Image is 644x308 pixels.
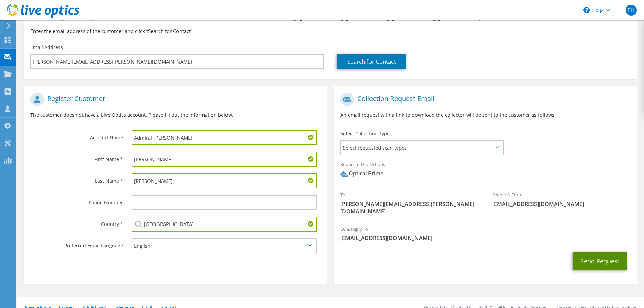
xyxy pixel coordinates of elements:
p: The customer does not have a Live Optics account. Please fill out the information below. [30,111,320,119]
span: [EMAIL_ADDRESS][DOMAIN_NAME] [492,200,630,208]
label: Email Address [30,44,63,51]
button: Send Request [573,252,627,270]
div: Optical Prime [340,170,383,177]
a: Search for Contact [337,54,406,69]
h1: Register Customer [30,93,317,106]
div: To [334,188,485,218]
p: An email request with a link to download the collector will be sent to the customer as follows. [340,111,630,119]
label: First Name * [30,152,123,163]
div: CC & Reply To [334,222,637,245]
div: Requested Collections [334,157,637,184]
label: Account Name [30,130,123,141]
label: Last Name * [30,173,123,184]
span: Select requested scan types [341,141,503,155]
label: Phone Number [30,195,123,206]
span: [PERSON_NAME][EMAIL_ADDRESS][PERSON_NAME][DOMAIN_NAME] [340,200,479,215]
label: Select Collection Type [340,130,390,137]
span: [EMAIL_ADDRESS][DOMAIN_NAME] [340,234,630,242]
h1: Collection Request Email [340,93,627,106]
label: Country * [30,217,123,228]
label: Preferred Email Language [30,238,123,249]
h3: Enter the email address of the customer and click “Search for Contact”. [30,27,630,35]
svg: \n [583,7,590,13]
span: TH [626,5,637,16]
div: Sender & From [485,188,637,211]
